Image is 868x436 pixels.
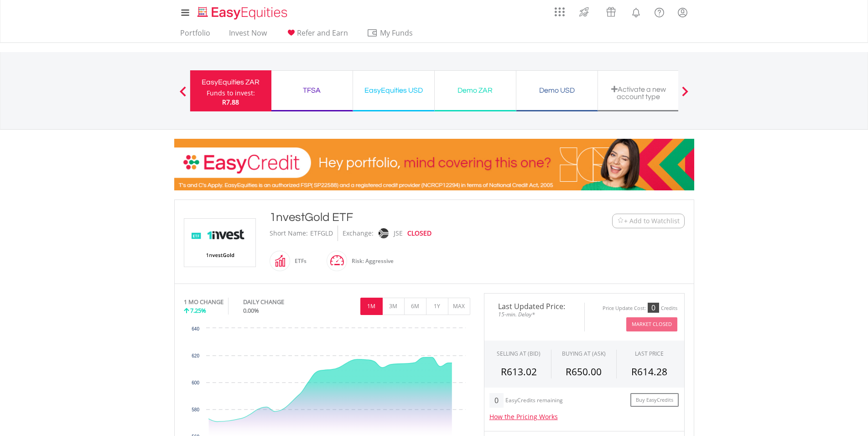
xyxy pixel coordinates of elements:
a: Invest Now [225,28,270,42]
span: 0.00% [243,306,259,315]
div: DAILY CHANGE [243,298,315,306]
span: R7.88 [222,98,239,106]
div: EasyEquities USD [359,84,429,97]
img: grid-menu-icon.svg [555,7,565,17]
text: 580 [192,407,199,412]
span: R613.02 [501,365,537,378]
img: EasyEquities_Logo.png [196,5,291,21]
button: 3M [382,298,405,315]
button: MAX [448,298,470,315]
div: Demo USD [522,84,592,97]
div: 0 [648,303,659,313]
div: Price Update Cost: [603,305,646,312]
span: Last Updated Price: [491,303,577,310]
button: 6M [404,298,426,315]
a: Vouchers [598,2,624,19]
div: Funds to invest: [207,89,255,98]
text: 600 [192,380,199,385]
div: JSE [394,226,403,241]
text: 620 [192,353,199,358]
div: LAST PRICE [635,350,664,357]
div: Demo ZAR [440,84,510,97]
div: EasyCredits remaining [505,397,563,405]
span: R614.28 [631,365,667,378]
span: R650.00 [566,365,602,378]
img: vouchers-v2.svg [603,5,619,19]
a: Buy EasyCredits [630,393,679,407]
a: My Profile [671,2,694,22]
div: TFSA [277,84,347,97]
div: Credits [661,305,677,312]
div: 0 [489,393,504,408]
a: How the Pricing Works [489,412,558,421]
a: Home page [194,2,291,21]
div: SELLING AT (BID) [497,350,541,357]
div: 1 MO CHANGE [184,298,223,306]
span: 15-min. Delay* [491,310,577,319]
a: FAQ's and Support [648,2,671,21]
div: ETFs [290,250,307,272]
button: Market Closed [626,317,677,331]
img: Watchlist [617,217,624,224]
button: 1Y [426,298,448,315]
div: Short Name: [270,226,308,241]
a: Portfolio [177,28,214,42]
img: thrive-v2.svg [577,5,592,19]
span: My Funds [367,27,426,39]
div: EasyEquities ZAR [196,76,266,89]
div: 1nvestGold ETF [270,209,556,226]
div: ETFGLD [310,226,333,241]
div: Exchange: [343,226,374,241]
img: EasyCredit Promotion Banner [174,139,694,190]
a: Refer and Earn [282,28,352,42]
span: + Add to Watchlist [624,216,680,226]
img: jse.png [378,228,388,238]
text: 640 [192,326,199,331]
button: 1M [360,298,383,315]
span: Refer and Earn [297,28,348,38]
a: Notifications [624,2,648,21]
div: Activate a new account type [603,85,674,100]
span: BUYING AT (ASK) [562,350,606,357]
span: 7.25% [190,306,206,315]
a: AppsGrid [549,2,571,17]
div: CLOSED [407,226,431,241]
button: Watchlist + Add to Watchlist [612,214,685,228]
div: Risk: Aggressive [347,250,394,272]
img: EQU.ZA.ETFGLD.png [186,219,254,267]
